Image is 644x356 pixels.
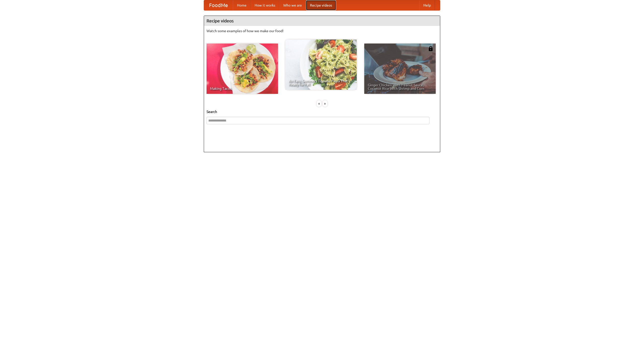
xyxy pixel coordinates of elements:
div: « [317,100,321,107]
span: An Easy, Summery Tomato Pasta That's Ready for Fall [289,79,353,86]
a: Making Tacos [207,44,278,94]
a: An Easy, Summery Tomato Pasta That's Ready for Fall [285,39,357,90]
h5: Search [207,109,437,114]
a: Recipe videos [306,0,336,10]
img: 483408.png [428,46,433,51]
span: Making Tacos [210,87,274,90]
div: » [323,100,327,107]
h4: Recipe videos [204,16,440,26]
a: Who we are [279,0,306,10]
a: Help [419,0,435,10]
p: Watch some examples of how we make our food! [207,28,437,33]
a: How it works [251,0,279,10]
a: Home [233,0,251,10]
a: FoodMe [204,0,233,10]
